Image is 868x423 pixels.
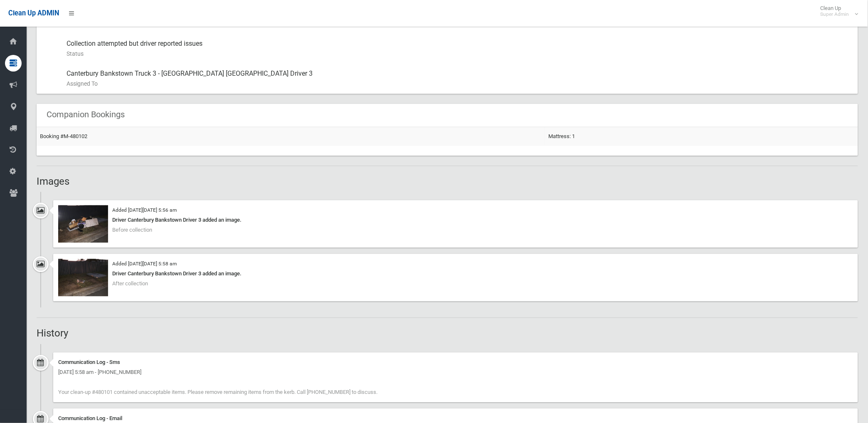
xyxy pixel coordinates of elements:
[112,208,177,213] small: Added [DATE][DATE] 5:56 am
[37,107,135,123] header: Companion Bookings
[58,368,853,378] div: [DATE] 5:58 am - [PHONE_NUMBER]
[58,269,853,279] div: Driver Canterbury Bankstown Driver 3 added an image.
[58,205,108,243] img: 2025-08-2605.56.172107885946728462875.jpg
[67,79,851,89] small: Assigned To
[58,389,377,396] span: Your clean-up #480101 contained unacceptable items. Please remove remaining items from the kerb. ...
[67,64,851,94] div: Canterbury Bankstown Truck 3 - [GEOGRAPHIC_DATA] [GEOGRAPHIC_DATA] Driver 3
[58,259,108,297] img: 2025-08-2605.57.537353966711770855438.jpg
[112,227,152,233] span: Before collection
[58,215,853,225] div: Driver Canterbury Bankstown Driver 3 added an image.
[112,281,148,287] span: After collection
[112,261,177,267] small: Added [DATE][DATE] 5:58 am
[821,11,849,17] small: Super Admin
[67,49,851,59] small: Status
[545,127,858,146] td: Mattress: 1
[816,5,858,17] span: Clean Up
[67,34,851,64] div: Collection attempted but driver reported issues
[58,358,853,368] div: Communication Log - Sms
[8,9,59,17] span: Clean Up ADMIN
[37,328,858,339] h2: History
[37,176,858,187] h2: Images
[40,134,87,140] a: Booking #M-480102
